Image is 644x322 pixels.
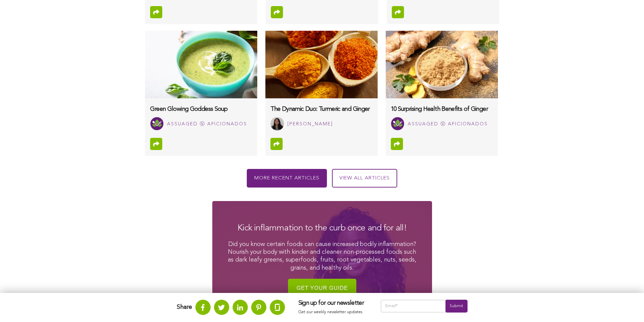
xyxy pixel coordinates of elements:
[446,300,467,313] input: Submit
[150,117,164,130] img: Assuaged Ⓥ Aficionados
[287,120,333,128] div: [PERSON_NAME]
[299,308,367,316] p: Get our weekly newsletter updates.
[177,304,192,310] strong: Share
[145,98,257,135] a: Green Glowing Goddess Soup Assuaged Ⓥ Aficionados Assuaged Ⓥ Aficionados
[270,117,284,130] img: Syed Bukhari
[226,222,419,234] h2: Kick inflammation to the curb once and for all!
[391,105,493,114] h3: 10 Surprising Health Benefits of Ginger
[391,117,404,130] img: Assuaged Ⓥ Aficionados
[270,105,373,114] h3: The Dynamic Duo: Turmeric and Ginger
[386,98,498,135] a: 10 Surprising Health Benefits of Ginger Assuaged Ⓥ Aficionados Assuaged Ⓥ Aficionados
[226,241,419,272] p: Did you know certain foods can cause increased bodily inflammation? Nourish your body with kinder...
[332,169,397,188] a: View all articles
[247,169,327,188] div: More recent articles
[265,31,378,98] img: top-ten-health-benefits-of-turmeric
[150,105,252,114] h3: Green Glowing Goddess Soup
[381,300,446,313] input: Email*
[167,120,247,128] div: Assuaged Ⓥ Aficionados
[408,120,488,128] div: Assuaged Ⓥ Aficionados
[265,98,378,135] a: The Dynamic Duo: Turmeric and Ginger Syed Bukhari [PERSON_NAME]
[610,290,644,322] iframe: Chat Widget
[275,304,280,311] img: glassdoor.svg
[299,300,367,307] h3: Sign up for our newsletter
[288,275,356,301] img: Get your guide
